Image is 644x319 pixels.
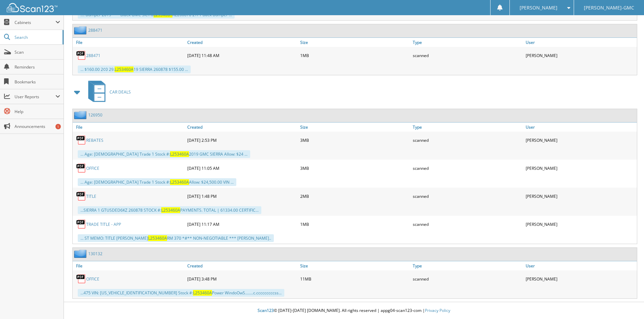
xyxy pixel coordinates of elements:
a: User [524,123,637,132]
div: [PERSON_NAME] [524,133,637,147]
a: File [73,123,186,132]
span: L253460A [161,207,180,213]
img: PDF.png [76,135,86,145]
a: Size [299,38,411,47]
a: Created [186,123,299,132]
span: L253460A [170,151,189,157]
div: scanned [411,133,524,147]
span: L253460A [115,67,134,72]
a: Type [411,123,524,132]
div: 1MB [299,49,411,62]
span: L253460A [193,290,212,296]
span: Cabinets [15,20,55,25]
a: Type [411,261,524,270]
a: OFFICE [86,276,99,282]
div: [PERSON_NAME] [524,272,637,286]
a: TITLE [86,193,96,199]
a: 288471 [88,27,102,33]
span: User Reports [15,94,55,100]
a: File [73,261,186,270]
a: CAR DEALS [84,79,131,105]
span: Announcements [15,124,60,129]
img: PDF.png [76,274,86,284]
div: 11MB [299,272,411,286]
img: PDF.png [76,219,86,229]
div: 3MB [299,161,411,175]
a: 126950 [88,112,102,118]
div: [PERSON_NAME] [524,189,637,203]
a: Size [299,123,411,132]
img: folder2.png [74,249,88,258]
div: ... Age: [DEMOGRAPHIC_DATA] Trade 1 Stock #: Allow: $24,500.00 VIN ... [78,178,236,186]
a: User [524,261,637,270]
a: 130132 [88,251,102,257]
div: [DATE] 2:53 PM [186,133,299,147]
a: TRADE TITLE - APP [86,221,121,227]
div: [DATE] 3:48 PM [186,272,299,286]
div: [PERSON_NAME] [524,217,637,231]
span: Bookmarks [15,79,60,85]
a: File [73,38,186,47]
a: User [524,38,637,47]
div: ... ST MEMO: TITLE [PERSON_NAME] RM 370 *#** NON-NEGOTIABLE *** [PERSON_NAME].. [78,234,274,242]
span: Scan [15,49,60,55]
div: [PERSON_NAME] [524,49,637,62]
div: scanned [411,217,524,231]
div: [DATE] 1:48 PM [186,189,299,203]
span: Scan123 [258,308,274,313]
div: © [DATE]-[DATE] [DOMAIN_NAME]. All rights reserved | appg04-scan123-com | [64,302,644,319]
div: scanned [411,189,524,203]
span: Reminders [15,64,60,70]
div: [DATE] 11:48 AM [186,49,299,62]
img: PDF.png [76,50,86,60]
div: ...475 VIN: [US_VEHICLE_IDENTIFICATION_NUMBER] Stock #: Power WindoOwS........c.cccccccccss... [78,289,284,297]
div: [DATE] 11:17 AM [186,217,299,231]
img: folder2.png [74,26,88,34]
img: PDF.png [76,191,86,201]
a: Type [411,38,524,47]
div: [DATE] 11:05 AM [186,161,299,175]
img: folder2.png [74,111,88,119]
span: Search [15,34,59,40]
a: REBATES [86,137,103,143]
span: [PERSON_NAME] [520,6,557,10]
div: ...SIERRA 1 GTUSDED6KZ 260878 STOCK #: PAYMENTS. TOTAL | 61334.00 CERTIFIC... [78,206,261,214]
a: Created [186,38,299,47]
div: 1 [55,124,61,129]
div: scanned [411,49,524,62]
div: scanned [411,272,524,286]
img: PDF.png [76,163,86,173]
span: L253460A [148,235,167,241]
span: Help [15,109,60,114]
a: 288471 [86,53,100,58]
div: 3MB [299,133,411,147]
a: Size [299,261,411,270]
div: 2MB [299,189,411,203]
div: [PERSON_NAME] [524,161,637,175]
div: ... $160.00 2¢0 29. 19 SIERRA 260878 $155.00 ... [78,65,191,73]
span: L253460A [170,179,189,185]
div: 1MB [299,217,411,231]
span: CAR DEALS [110,89,131,95]
div: scanned [411,161,524,175]
div: ... Age: [DEMOGRAPHIC_DATA] Trade 1 Stock #: 2019 GMC SIERRA Allow: $24 ... [78,150,250,158]
a: Created [186,261,299,270]
a: OFFICE [86,165,99,171]
span: [PERSON_NAME]-GMC [584,6,634,10]
a: Privacy Policy [425,308,450,313]
img: scan123-logo-white.svg [7,3,57,12]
